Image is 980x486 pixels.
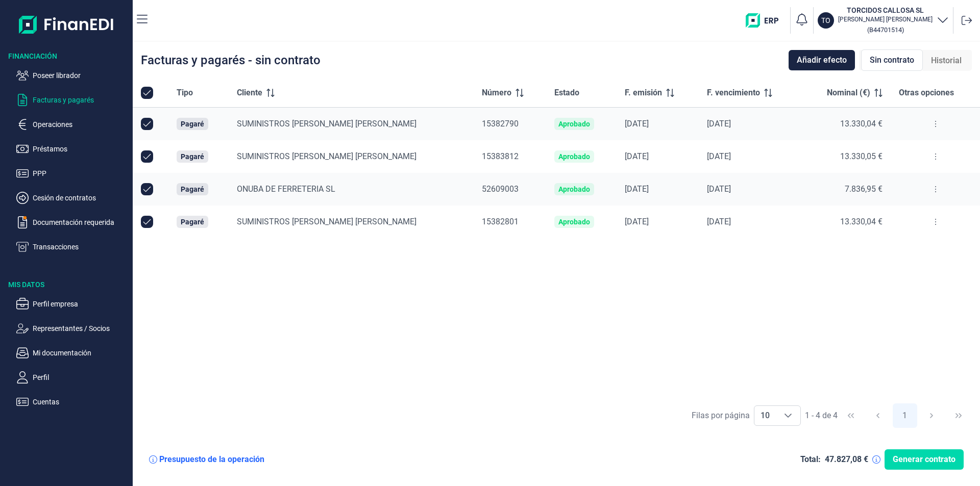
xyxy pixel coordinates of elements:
[33,396,129,408] p: Cuentas
[33,143,129,155] p: Préstamos
[141,150,153,163] div: Row Unselected null
[16,371,129,383] button: Perfil
[482,151,519,161] span: 15383812
[33,192,129,204] p: Cesión de contratos
[827,87,870,99] span: Nominal (€)
[16,298,129,310] button: Perfil empresa
[19,8,114,41] img: Logo de aplicación
[33,167,129,180] p: PPP
[558,120,590,128] div: Aprobado
[482,184,519,194] span: 52609003
[899,87,954,99] span: Otras opciones
[707,217,793,227] div: [DATE]
[33,298,129,310] p: Perfil empresa
[16,216,129,228] button: Documentación requerida
[181,218,204,226] div: Pagaré
[946,403,971,428] button: Last Page
[885,449,964,470] button: Generar contrato
[789,50,855,70] button: Añadir efecto
[840,151,883,161] span: 13.330,05 €
[861,49,923,71] div: Sin contrato
[867,26,904,34] small: Copiar cif
[870,54,914,66] span: Sin contrato
[821,15,830,25] p: TO
[482,87,511,99] span: Número
[482,217,519,226] span: 15382801
[141,118,153,130] div: Row Unselected null
[625,184,691,194] div: [DATE]
[16,192,129,204] button: Cesión de contratos
[931,55,962,67] span: Historial
[141,54,321,66] div: Facturas y pagarés - sin contrato
[554,87,579,99] span: Estado
[776,406,800,425] div: Choose
[893,453,955,466] span: Generar contrato
[141,87,153,99] div: All items selected
[707,119,793,129] div: [DATE]
[177,87,193,99] span: Tipo
[893,403,917,428] button: Page 1
[558,152,590,161] div: Aprobado
[797,54,847,66] span: Añadir efecto
[707,87,760,99] span: F. vencimiento
[692,410,750,422] div: Filas por página
[923,50,970,71] div: Historial
[33,94,129,106] p: Facturas y pagarés
[838,15,933,23] p: [PERSON_NAME] [PERSON_NAME]
[840,119,883,129] span: 13.330,04 €
[141,183,153,195] div: Row Unselected null
[16,322,129,335] button: Representantes / Socios
[33,241,129,253] p: Transacciones
[558,218,590,226] div: Aprobado
[237,119,416,129] span: SUMINISTROS [PERSON_NAME] [PERSON_NAME]
[159,454,264,465] div: Presupuesto de la operación
[16,167,129,180] button: PPP
[840,217,883,226] span: 13.330,04 €
[625,151,691,162] div: [DATE]
[625,119,691,129] div: [DATE]
[237,184,335,194] span: ONUBA DE FERRETERIA SL
[237,151,416,161] span: SUMINISTROS [PERSON_NAME] [PERSON_NAME]
[16,69,129,82] button: Poseer librador
[825,454,868,465] div: 47.827,08 €
[838,5,933,15] h3: TORCIDOS CALLOSA SL
[33,216,129,228] p: Documentación requerida
[866,403,890,428] button: Previous Page
[919,403,944,428] button: Next Page
[746,13,786,28] img: erp
[800,454,821,465] div: Total:
[33,322,129,335] p: Representantes / Socios
[839,403,863,428] button: First Page
[33,69,129,82] p: Poseer librador
[237,217,416,226] span: SUMINISTROS [PERSON_NAME] [PERSON_NAME]
[181,185,204,193] div: Pagaré
[625,217,691,227] div: [DATE]
[181,152,204,161] div: Pagaré
[16,347,129,359] button: Mi documentación
[33,347,129,359] p: Mi documentación
[33,371,129,383] p: Perfil
[141,216,153,228] div: Row Unselected null
[237,87,262,99] span: Cliente
[754,406,776,425] span: 10
[707,184,793,194] div: [DATE]
[482,119,519,129] span: 15382790
[707,151,793,162] div: [DATE]
[558,185,590,193] div: Aprobado
[805,412,838,420] span: 1 - 4 de 4
[33,118,129,131] p: Operaciones
[16,396,129,408] button: Cuentas
[845,184,883,194] span: 7.836,95 €
[818,5,949,36] button: TOTORCIDOS CALLOSA SL[PERSON_NAME] [PERSON_NAME](B44701514)
[181,120,204,128] div: Pagaré
[16,118,129,131] button: Operaciones
[625,87,662,99] span: F. emisión
[16,241,129,253] button: Transacciones
[16,143,129,155] button: Préstamos
[16,94,129,106] button: Facturas y pagarés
